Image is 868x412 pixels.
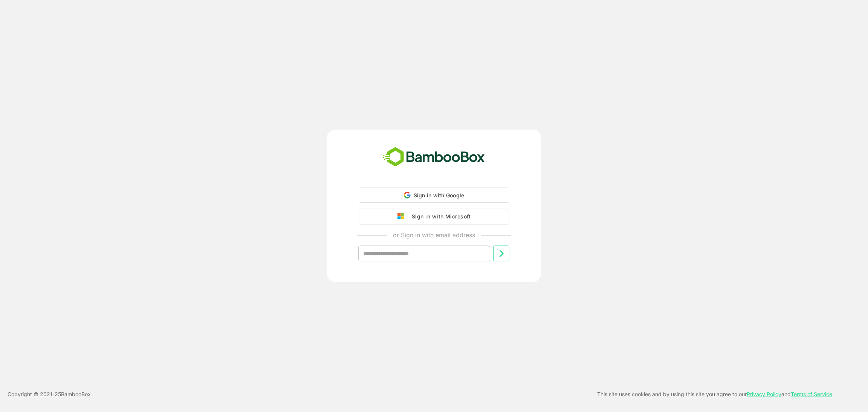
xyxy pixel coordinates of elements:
span: Sign in with Google [414,192,465,198]
img: google [397,213,408,220]
p: This site uses cookies and by using this site you agree to our and [597,390,832,399]
div: Sign in with Microsoft [408,212,471,221]
button: Sign in with Microsoft [359,209,509,224]
p: Copyright © 2021- 25 BambooBox [8,390,91,399]
div: Sign in with Google [359,188,509,203]
p: or Sign in with email address [393,230,475,240]
a: Terms of Service [791,391,832,397]
img: bamboobox [379,145,489,169]
a: Privacy Policy [747,391,781,397]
